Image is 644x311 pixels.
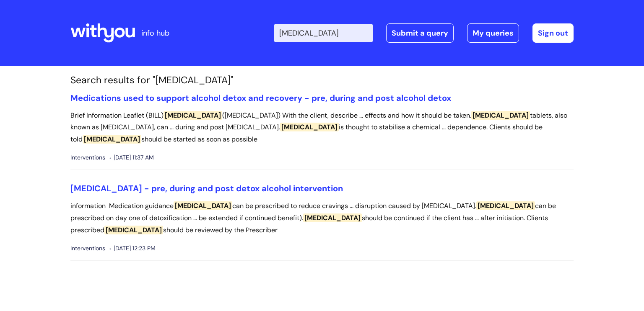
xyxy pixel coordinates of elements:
[386,23,454,43] a: Submit a query
[70,110,574,146] p: Brief Information Leaflet (BILL) ([MEDICAL_DATA]) With the client, describe ... effects and how i...
[109,243,156,254] span: [DATE] 12:23 PM
[70,152,105,163] span: Interventions
[476,201,535,210] span: [MEDICAL_DATA]
[280,123,339,131] span: [MEDICAL_DATA]
[174,201,232,210] span: [MEDICAL_DATA]
[274,23,574,43] div: | -
[70,75,574,86] h1: Search results for "[MEDICAL_DATA]"
[164,111,222,120] span: [MEDICAL_DATA]
[532,23,574,43] a: Sign out
[70,200,574,236] p: information Medication guidance can be prescribed to reduce cravings ... disruption caused by [ME...
[83,135,141,144] span: [MEDICAL_DATA]
[471,111,530,120] span: [MEDICAL_DATA]
[303,213,362,222] span: [MEDICAL_DATA]
[104,226,163,234] span: [MEDICAL_DATA]
[70,243,105,254] span: Interventions
[467,23,519,43] a: My queries
[70,93,451,103] a: Medications used to support alcohol detox and recovery - pre, during and post alcohol detox
[109,152,154,163] span: [DATE] 11:37 AM
[141,26,169,40] p: info hub
[70,183,343,194] a: [MEDICAL_DATA] - pre, during and post detox alcohol intervention
[274,24,373,42] input: Search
